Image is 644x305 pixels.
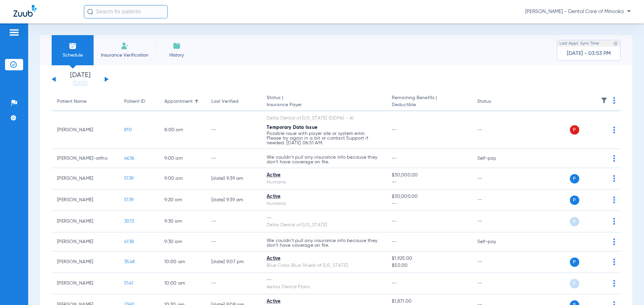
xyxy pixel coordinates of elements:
td: [PERSON_NAME] [52,189,119,211]
img: group-dot-blue.svg [613,197,615,203]
img: filter.svg [601,97,607,104]
div: -- [267,277,381,284]
div: Active [267,298,381,305]
span: $1,871.00 [392,298,466,305]
div: Patient ID [124,98,145,105]
td: Self-pay [472,149,517,168]
td: Self-pay [472,232,517,251]
span: -- [392,239,397,244]
div: Active [267,193,381,200]
p: We couldn’t pull any insurance info because they don’t have coverage on file. [267,238,381,248]
img: group-dot-blue.svg [613,280,615,287]
a: [DATE] [60,80,100,87]
span: 5141 [124,281,133,286]
span: -- [392,156,397,161]
td: 9:00 AM [159,149,206,168]
img: group-dot-blue.svg [613,218,615,225]
td: 9:30 AM [159,211,206,232]
td: 10:00 AM [159,251,206,273]
img: Zuub Logo [13,5,37,17]
img: group-dot-blue.svg [613,258,615,265]
td: -- [472,168,517,189]
span: 4138 [124,239,134,244]
span: Last Appt. Sync Time: [559,40,600,47]
td: [PERSON_NAME] [52,232,119,251]
td: -- [206,149,261,168]
div: Active [267,255,381,262]
img: Manual Insurance Verification [121,42,129,50]
td: -- [472,273,517,294]
img: hamburger-icon [9,28,19,36]
span: 810 [124,128,132,132]
td: -- [472,189,517,211]
td: 9:20 AM [159,189,206,211]
span: $30,000.00 [392,193,466,200]
div: -- [267,215,381,222]
span: History [161,52,193,59]
span: 3013 [124,219,134,224]
div: Delta Dental of [US_STATE] (DDPA) - AI [267,115,381,122]
span: [PERSON_NAME] - Dental Care of Minooka [525,8,631,15]
div: Delta Dental of [US_STATE] [267,222,381,229]
div: Appointment [164,98,201,105]
img: last sync help info [613,41,618,46]
td: [DATE] 9:39 AM [206,168,261,189]
div: Appointment [164,98,193,105]
td: [PERSON_NAME] [52,168,119,189]
td: 9:00 AM [159,168,206,189]
td: -- [206,273,261,294]
span: Insurance Payer [267,101,381,108]
td: -- [472,251,517,273]
span: 4636 [124,156,134,161]
span: -- [392,219,397,224]
td: [PERSON_NAME]-ortho [52,149,119,168]
td: [PERSON_NAME] [52,211,119,232]
td: -- [206,232,261,251]
img: group-dot-blue.svg [613,175,615,182]
td: [PERSON_NAME] [52,111,119,149]
span: $50.00 [392,262,466,269]
td: [DATE] 9:07 PM [206,251,261,273]
th: Remaining Benefits | [386,92,472,111]
span: 5139 [124,198,133,202]
td: -- [472,111,517,149]
div: Humana [267,179,381,186]
img: group-dot-blue.svg [613,127,615,133]
p: Possible issue with payer site or system error. Please try again in a bit or contact Support if n... [267,131,381,145]
div: Aetna Dental Plans [267,284,381,291]
span: P [570,279,579,288]
img: group-dot-blue.svg [613,97,615,104]
span: P [570,125,579,135]
span: -- [392,128,397,132]
img: History [173,42,181,50]
td: [PERSON_NAME] [52,251,119,273]
span: Temporary Data Issue [267,125,317,130]
th: Status [472,92,517,111]
td: [DATE] 9:39 AM [206,189,261,211]
img: group-dot-blue.svg [613,155,615,162]
span: 5139 [124,176,133,181]
span: P [570,196,579,205]
div: Active [267,172,381,179]
div: Patient Name [57,98,113,105]
span: P [570,257,579,267]
span: $1,925.00 [392,255,466,262]
span: [DATE] - 03:53 PM [567,50,611,57]
td: 8:00 AM [159,111,206,149]
td: -- [206,111,261,149]
span: 3548 [124,259,135,264]
p: We couldn’t pull any insurance info because they don’t have coverage on file. [267,155,381,164]
div: Patient ID [124,98,154,105]
span: Schedule [57,52,89,59]
span: $30,000.00 [392,172,466,179]
div: Blue Cross Blue Shield of [US_STATE] [267,262,381,269]
input: Search for patients [84,5,168,18]
div: Last Verified [211,98,256,105]
img: Search Icon [87,9,93,15]
span: Insurance Verification [99,52,151,59]
li: [DATE] [60,72,100,87]
td: -- [206,211,261,232]
td: [PERSON_NAME] [52,273,119,294]
div: Humana [267,200,381,207]
img: group-dot-blue.svg [613,238,615,245]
